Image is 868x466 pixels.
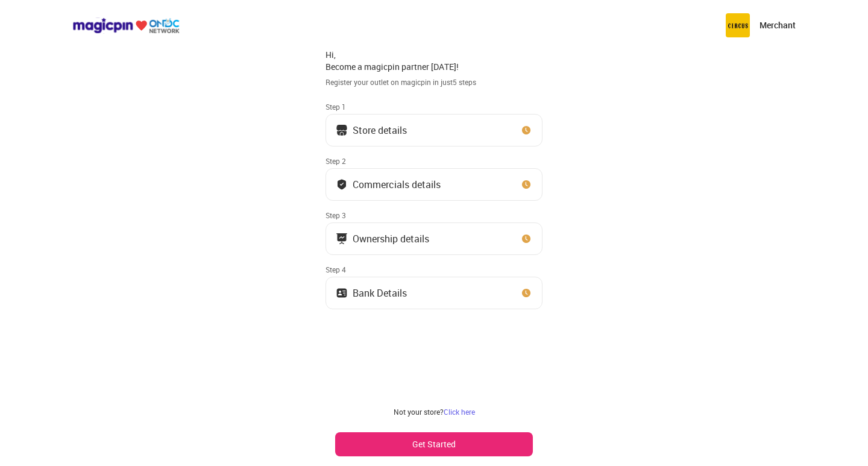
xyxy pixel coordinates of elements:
[325,102,542,112] div: Step 1
[353,127,407,133] div: Store details
[353,236,429,242] div: Ownership details
[325,265,542,274] div: Step 4
[336,287,348,299] img: ownership_icon.37569ceb.svg
[325,49,542,72] div: Hi, Become a magicpin partner [DATE]!
[394,407,444,417] span: Not your store?
[325,222,542,255] button: Ownership details
[335,432,533,456] button: Get Started
[520,178,532,190] img: clock_icon_new.67dbf243.svg
[336,233,348,245] img: commercials_icon.983f7837.svg
[353,290,407,296] div: Bank Details
[520,233,532,245] img: clock_icon_new.67dbf243.svg
[325,168,542,201] button: Commercials details
[336,124,348,136] img: storeIcon.9b1f7264.svg
[759,19,796,31] p: Merchant
[72,17,180,34] img: ondc-logo-new-small.8a59708e.svg
[520,287,532,299] img: clock_icon_new.67dbf243.svg
[325,77,542,87] div: Register your outlet on magicpin in just 5 steps
[444,407,475,417] a: Click here
[325,156,542,166] div: Step 2
[325,114,542,146] button: Store details
[726,13,750,37] img: circus.b677b59b.png
[336,178,348,190] img: bank_details_tick.fdc3558c.svg
[325,210,542,220] div: Step 3
[520,124,532,136] img: clock_icon_new.67dbf243.svg
[325,277,542,309] button: Bank Details
[353,181,441,187] div: Commercials details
